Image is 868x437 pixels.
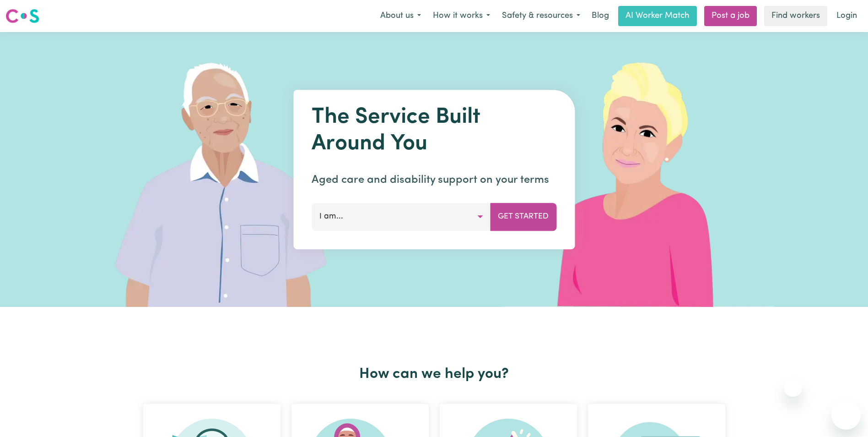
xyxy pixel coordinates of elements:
[5,5,39,27] a: Careseekers logo
[831,6,863,26] a: Login
[496,6,586,26] button: Safety & resources
[586,6,615,26] a: Blog
[490,203,556,230] button: Get Started
[312,104,556,157] h1: The Service Built Around You
[618,6,697,26] a: AI Worker Match
[764,6,827,26] a: Find workers
[312,203,491,230] button: I am...
[138,366,731,383] h2: How can we help you?
[831,400,861,430] iframe: Button to launch messaging window
[374,6,427,26] button: About us
[704,6,757,26] a: Post a job
[427,6,496,26] button: How it works
[5,8,39,24] img: Careseekers logo
[784,378,802,397] iframe: Close message
[312,172,556,188] p: Aged care and disability support on your terms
